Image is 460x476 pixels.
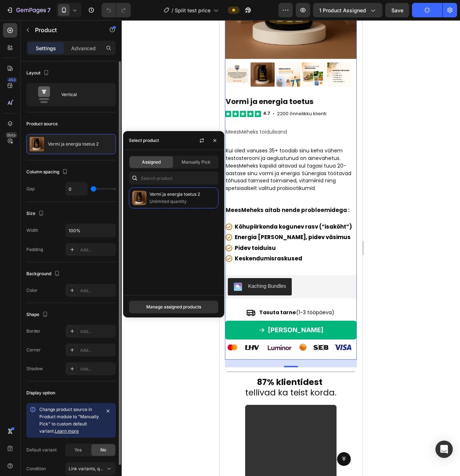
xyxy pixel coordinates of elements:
span: / [172,7,173,14]
span: Manually Pick [182,159,211,165]
p: Vormi ja energia toetus‎ 2 [48,142,99,147]
div: 450 [7,77,17,83]
button: Manage assigned products [129,300,218,313]
span: Split test price [175,7,211,14]
span: Yes [74,447,82,453]
p: 7 [47,6,51,14]
div: Default variant [26,447,57,453]
div: Shape [26,310,49,320]
div: Display option [26,390,55,396]
img: product feature img [30,137,44,151]
div: Layout [26,68,51,78]
div: Add... [80,366,114,372]
button: 7 [3,3,54,17]
div: Border [26,328,40,334]
p: Product [35,26,96,34]
p: Advanced [71,44,96,52]
div: Add... [80,347,114,354]
div: Undo/Redo [101,3,131,17]
div: Gap [26,186,35,192]
p: Vormi ja energia toetus‎ 2 [149,191,215,198]
div: Vertical [61,86,105,103]
div: Manage assigned products [146,304,201,310]
span: Save [391,7,403,13]
div: Color [26,287,38,294]
div: Select product [129,137,159,144]
a: Learn more [55,428,79,434]
p: Unlimited quantity [149,198,215,205]
span: No [100,447,106,453]
p: Settings [36,44,56,52]
iframe: Design area [220,20,362,476]
div: Width [26,227,38,234]
div: Open Intercom Messenger [435,441,453,458]
input: Auto [66,224,116,237]
div: Product source [26,121,58,127]
div: Background [26,269,61,279]
input: Search in Settings & Advanced [129,172,218,185]
button: Link variants, quantity <br> between same products [65,462,116,475]
div: Beta [5,132,17,138]
span: Change product source in Product module to "Manually Pick" to custom default variant. [39,407,99,434]
button: 1 product assigned [313,3,382,17]
div: Corner [26,347,41,353]
img: collections [132,191,147,205]
span: Assigned [142,159,161,165]
button: Save [385,3,409,17]
span: 1 product assigned [319,7,366,14]
div: Add... [80,287,114,294]
div: Padding [26,246,43,253]
div: Condition [26,466,46,472]
div: Shadow [26,365,43,372]
div: Add... [80,247,114,253]
div: Size [26,209,45,218]
input: Auto [66,182,87,195]
div: Column spacing [26,167,69,177]
div: Add... [80,328,114,335]
span: Link variants, quantity <br> between same products [69,466,175,471]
